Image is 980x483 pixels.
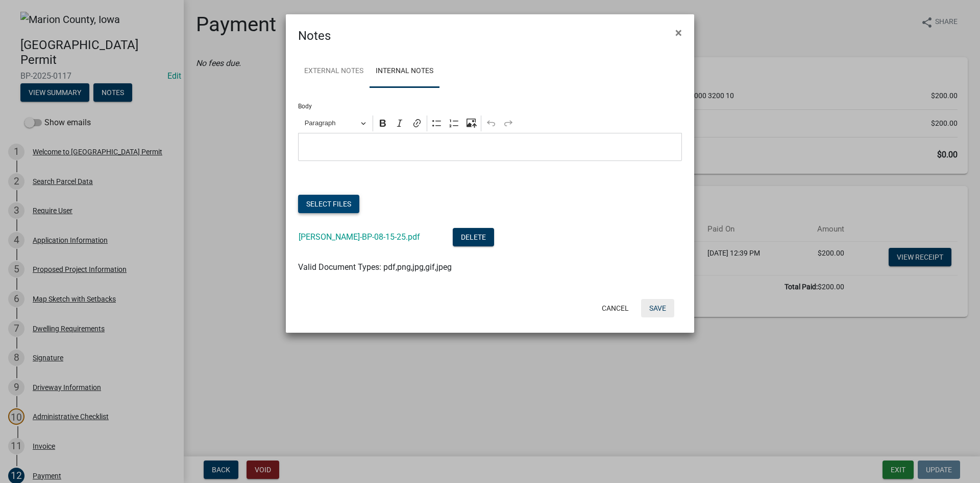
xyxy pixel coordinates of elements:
span: × [675,26,682,40]
a: Internal Notes [370,55,439,88]
h4: Notes [298,27,331,45]
button: Save [641,299,674,317]
button: Close [667,18,690,47]
span: Valid Document Types: pdf,png,jpg,gif,jpeg [298,262,452,272]
button: Cancel [594,299,637,317]
button: Select files [298,195,359,213]
div: Editor editing area: main. Press Alt+0 for help. [298,133,682,161]
div: Editor toolbar [298,113,682,133]
a: [PERSON_NAME]-BP-08-15-25.pdf [299,232,420,242]
button: Delete [453,228,494,246]
span: Paragraph [305,117,358,129]
label: Body [298,103,312,109]
wm-modal-confirm: Delete Document [453,233,494,243]
a: External Notes [298,55,370,88]
button: Paragraph, Heading [300,116,371,131]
